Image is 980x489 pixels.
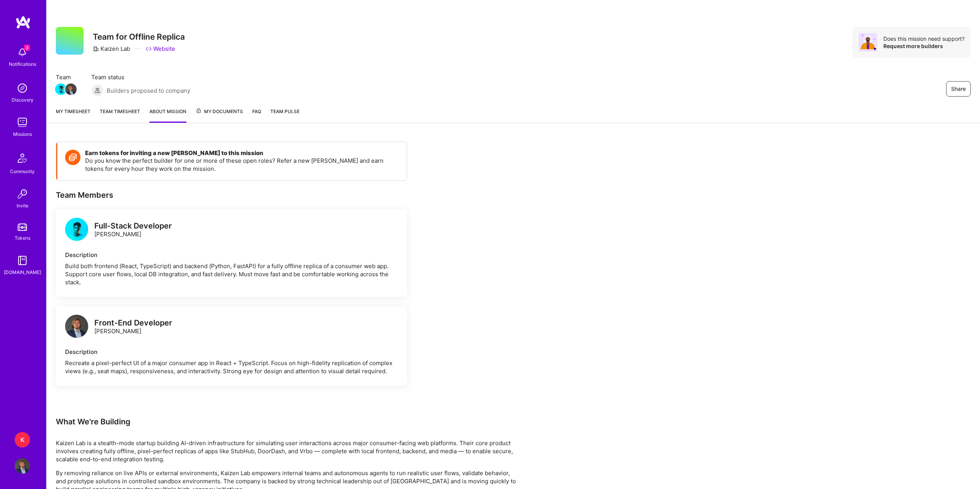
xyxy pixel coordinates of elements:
[13,149,32,167] img: Community
[65,150,80,165] img: Token icon
[94,319,172,327] div: Front-End Developer
[65,218,88,241] img: logo
[196,107,243,116] span: My Documents
[13,432,32,447] a: K
[65,251,398,259] div: Description
[146,45,175,53] a: Website
[94,222,172,230] div: Full-Stack Developer
[56,439,518,463] p: Kaizen Lab is a stealth-mode startup building AI-driven infrastructure for simulating user intera...
[85,150,399,157] h4: Earn tokens for inviting a new [PERSON_NAME] to this mission
[65,315,88,338] img: logo
[91,73,190,81] span: Team status
[65,348,398,356] div: Description
[65,315,88,340] a: logo
[15,432,30,447] div: K
[15,458,30,474] img: User Avatar
[946,81,971,97] button: Share
[65,218,88,243] a: logo
[93,46,99,52] i: icon CompanyGray
[94,319,172,335] div: [PERSON_NAME]
[4,268,41,276] div: [DOMAIN_NAME]
[252,107,261,123] a: FAQ
[859,33,877,52] img: Avatar
[149,107,186,123] a: About Mission
[15,45,30,60] img: bell
[15,80,30,96] img: discovery
[56,417,518,427] div: What We're Building
[15,253,30,268] img: guide book
[10,167,35,175] div: Community
[883,42,965,50] div: Request more builders
[9,60,36,68] div: Notifications
[100,107,140,123] a: Team timesheet
[12,96,34,104] div: Discovery
[85,157,399,173] p: Do you know the perfect builder for one or more of these open roles? Refer a new [PERSON_NAME] an...
[56,190,407,200] div: Team Members
[13,130,32,138] div: Missions
[94,222,172,238] div: [PERSON_NAME]
[93,45,130,53] div: Kaizen Lab
[17,202,28,210] div: Invite
[93,32,185,42] h3: Team for Offline Replica
[107,87,190,95] span: Builders proposed to company
[56,83,66,96] a: Team Member Avatar
[270,107,300,123] a: Team Pulse
[18,224,27,231] img: tokens
[13,458,32,474] a: User Avatar
[270,108,300,114] span: Team Pulse
[196,107,243,123] a: My Documents
[55,83,67,95] img: Team Member Avatar
[15,15,31,29] img: logo
[15,115,30,130] img: teamwork
[56,73,76,81] span: Team
[65,262,398,286] div: Build both frontend (React, TypeScript) and backend (Python, FastAPI) for a fully offline replica...
[24,45,30,51] span: 3
[66,83,76,96] a: Team Member Avatar
[883,35,965,42] div: Does this mission need support?
[951,85,966,93] span: Share
[15,186,30,202] img: Invite
[91,84,104,97] img: Builders proposed to company
[56,107,90,123] a: My timesheet
[65,83,77,95] img: Team Member Avatar
[65,359,398,375] div: Recreate a pixel-perfect UI of a major consumer app in React + TypeScript. Focus on high-fidelity...
[15,234,30,242] div: Tokens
